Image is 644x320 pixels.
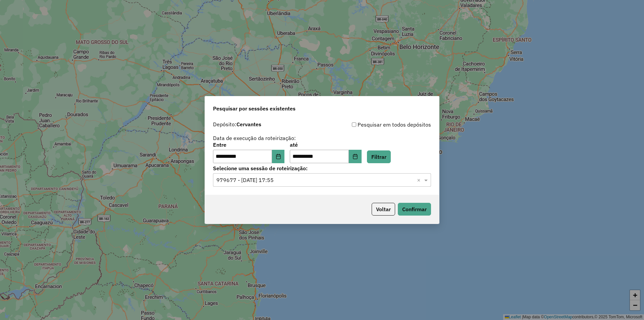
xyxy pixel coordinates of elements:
label: Selecione uma sessão de roteirização: [213,164,431,172]
button: Confirmar [398,203,431,216]
span: Pesquisar por sessões existentes [213,104,296,112]
label: Data de execução da roteirização: [213,134,296,142]
button: Choose Date [272,150,285,163]
div: Pesquisar em todos depósitos [322,121,431,129]
label: Depósito: [213,120,261,128]
strong: Cervantes [236,121,261,128]
span: Clear all [417,176,423,184]
label: até [290,141,361,149]
button: Filtrar [367,150,391,163]
button: Voltar [372,203,395,216]
label: Entre [213,141,284,149]
button: Choose Date [349,150,362,163]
